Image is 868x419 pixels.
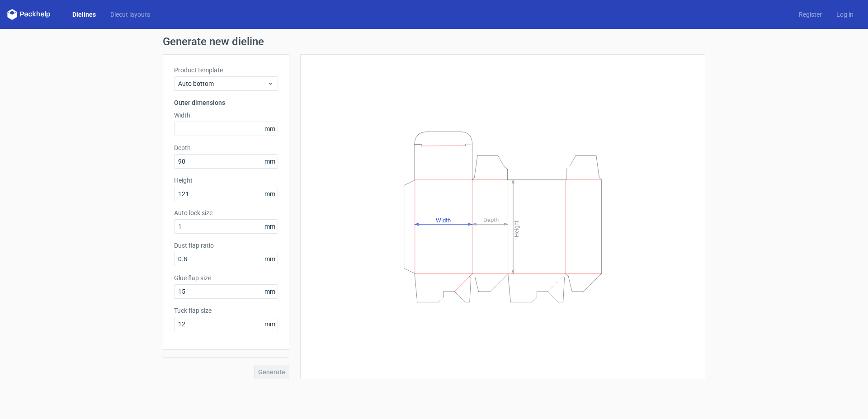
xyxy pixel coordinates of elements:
[174,273,278,282] label: Glue flap size
[174,98,278,107] h3: Outer dimensions
[163,36,705,47] h1: Generate new dieline
[262,187,278,201] span: mm
[174,208,278,217] label: Auto lock size
[65,10,103,19] a: Dielines
[513,220,520,237] tspan: Height
[262,285,278,298] span: mm
[174,143,278,152] label: Depth
[174,241,278,250] label: Dust flap ratio
[262,220,278,233] span: mm
[178,79,267,88] span: Auto bottom
[103,10,157,19] a: Diecut layouts
[829,10,861,19] a: Log in
[262,252,278,266] span: mm
[483,217,499,223] tspan: Depth
[174,66,278,75] label: Product template
[262,122,278,136] span: mm
[174,111,278,120] label: Width
[436,217,451,223] tspan: Width
[792,10,829,19] a: Register
[262,317,278,331] span: mm
[174,306,278,315] label: Tuck flap size
[174,176,278,185] label: Height
[262,155,278,168] span: mm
